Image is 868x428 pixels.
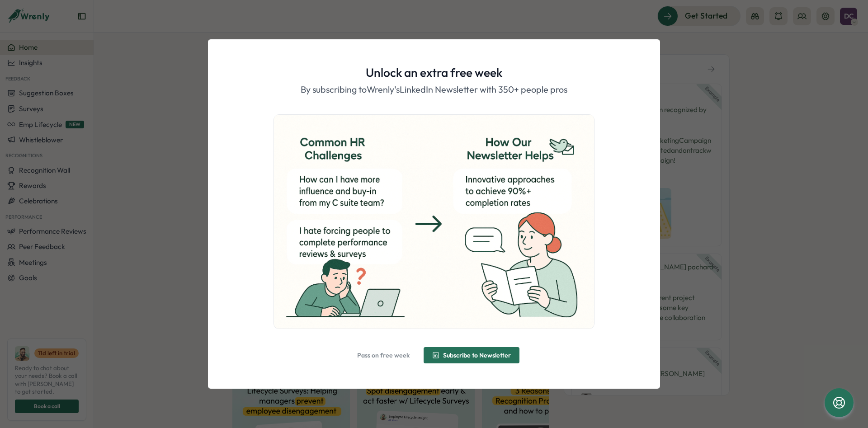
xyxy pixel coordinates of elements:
[274,115,594,328] img: ChatGPT Image
[366,65,502,80] h1: Unlock an extra free week
[357,352,410,358] span: Pass on free week
[443,352,511,358] span: Subscribe to Newsletter
[424,347,519,363] button: Subscribe to Newsletter
[301,83,567,97] p: By subscribing to Wrenly's LinkedIn Newsletter with 350+ people pros
[349,347,418,363] button: Pass on free week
